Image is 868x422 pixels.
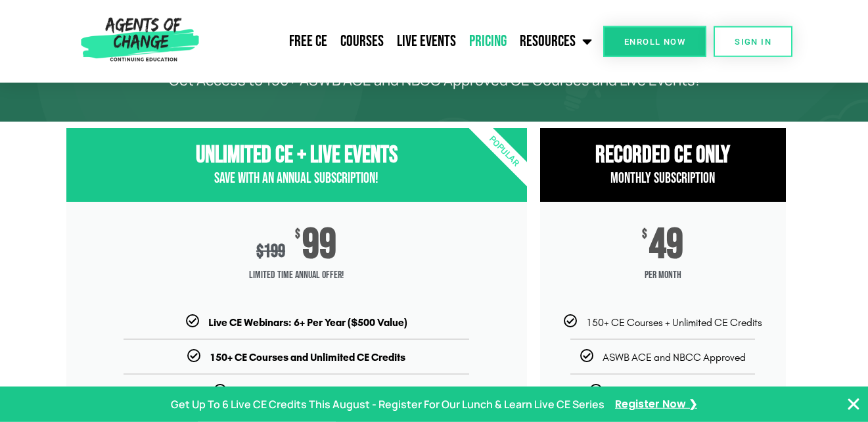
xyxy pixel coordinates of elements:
span: ASWB ACE and NBCC Approved [236,386,379,398]
span: 99 [302,228,336,262]
a: Enroll Now [603,26,706,57]
span: $ [256,241,263,262]
p: Get Access to 150+ ASWB ACE and NBCC Approved CE Courses and Live Events! [112,72,756,89]
a: Live Events [390,25,463,58]
span: SIGN IN [735,37,771,46]
p: Get Up To 6 Live CE Credits This August - Register For Our Lunch & Learn Live CE Series [171,395,605,414]
span: $ [642,228,647,241]
a: Resources [513,25,599,58]
div: Popular [428,76,580,227]
h3: RECORDED CE ONly [540,141,786,170]
span: Monthly Subscription [610,170,715,187]
b: Live CE Webinars: 6+ Per Year ($500 Value) [208,316,407,329]
nav: Menu [204,25,599,58]
span: per month [540,262,786,289]
div: 199 [256,241,285,262]
h3: Unlimited CE + Live Events [66,141,527,170]
span: New Courses Added Monthly [612,386,737,398]
span: 49 [649,228,683,262]
span: $ [295,228,300,241]
span: Enroll Now [624,37,685,46]
span: 150+ CE Courses + Unlimited CE Credits [586,316,762,329]
span: ASWB ACE and NBCC Approved [603,351,746,363]
span: Limited Time Annual Offer! [66,262,527,289]
a: Courses [334,25,390,58]
a: SIGN IN [714,26,792,57]
span: Save with an Annual Subscription! [214,170,378,187]
a: Free CE [283,25,334,58]
a: Register Now ❯ [615,395,697,414]
b: 150+ CE Courses and Unlimited CE Credits [210,351,405,363]
button: Close Banner [846,396,861,412]
a: Pricing [463,25,513,58]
